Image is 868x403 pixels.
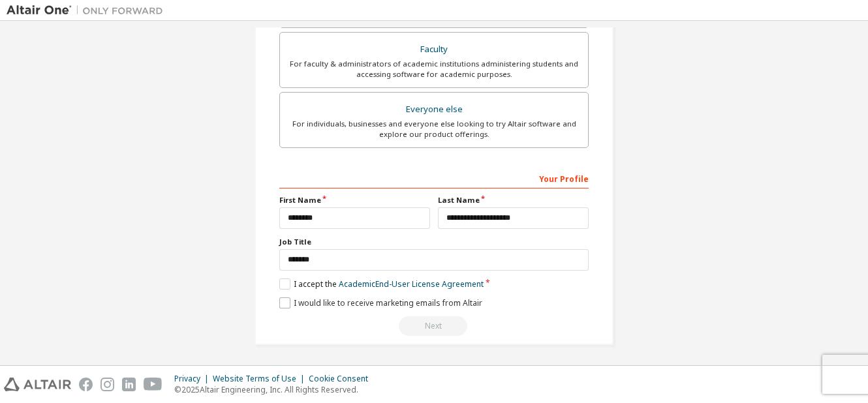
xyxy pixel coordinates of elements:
[288,119,580,140] div: For individuals, businesses and everyone else looking to try Altair software and explore our prod...
[279,297,482,308] label: I would like to receive marketing emails from Altair
[7,4,170,17] img: Altair One
[279,195,430,205] label: First Name
[79,378,93,391] img: facebook.svg
[288,40,580,59] div: Faculty
[174,374,213,384] div: Privacy
[438,195,589,205] label: Last Name
[213,374,309,384] div: Website Terms of Use
[279,278,484,290] label: I accept the
[288,59,580,80] div: For faculty & administrators of academic institutions administering students and accessing softwa...
[122,378,136,391] img: linkedin.svg
[309,374,376,384] div: Cookie Consent
[279,316,589,336] div: Provide a valid email to continue
[144,378,163,391] img: youtube.svg
[339,278,484,290] a: Academic End-User License Agreement
[288,100,580,119] div: Everyone else
[174,384,376,395] p: © 2025 Altair Engineering, Inc. All Rights Reserved.
[4,378,71,391] img: altair_logo.svg
[101,378,114,391] img: instagram.svg
[279,237,589,247] label: Job Title
[279,168,589,188] div: Your Profile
